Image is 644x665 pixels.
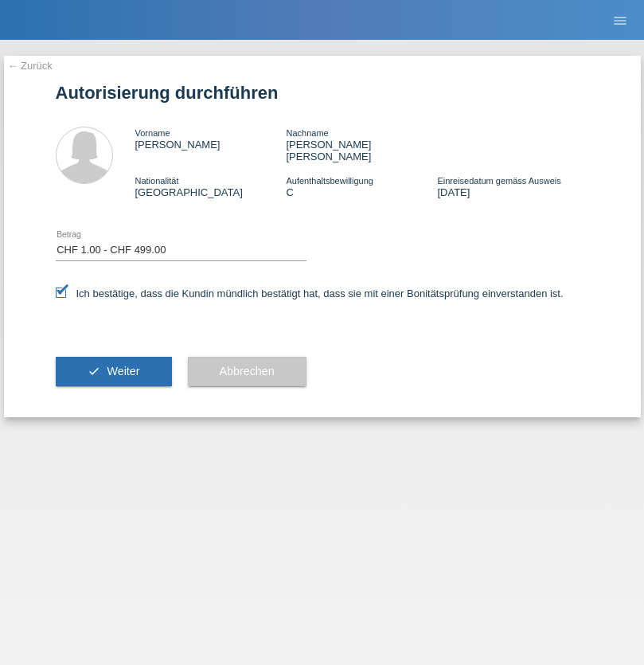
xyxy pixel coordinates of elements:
[56,288,564,299] label: Ich bestätige, dass die Kundin mündlich bestätigt hat, dass sie mit einer Bonitätsprüfung einvers...
[286,176,373,186] span: Aufenthaltsbewilligung
[286,128,328,138] span: Nachname
[135,174,287,198] div: [GEOGRAPHIC_DATA]
[286,174,437,198] div: C
[220,365,275,377] span: Abbrechen
[88,365,100,377] i: check
[8,60,53,72] a: ← Zurück
[135,176,179,186] span: Nationalität
[188,357,306,387] button: Abbrechen
[612,13,628,29] i: menu
[56,357,172,387] button: check Weiter
[437,174,588,198] div: [DATE]
[56,83,589,103] h1: Autorisierung durchführen
[604,15,636,25] a: menu
[135,128,170,138] span: Vorname
[107,365,139,377] span: Weiter
[437,176,560,186] span: Einreisedatum gemäss Ausweis
[135,127,287,151] div: [PERSON_NAME]
[286,127,437,162] div: [PERSON_NAME] [PERSON_NAME]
